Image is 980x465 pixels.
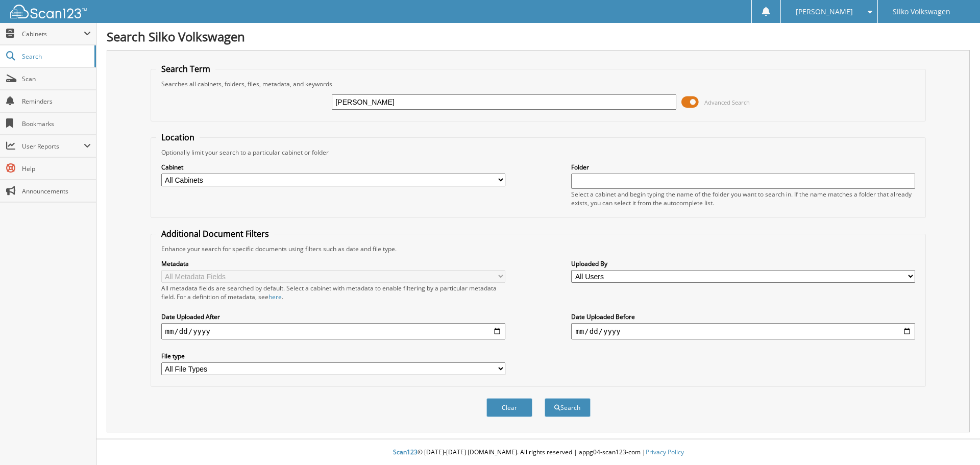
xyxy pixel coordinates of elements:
span: Search [22,52,89,61]
div: © [DATE]-[DATE] [DOMAIN_NAME]. All rights reserved | appg04-scan123-com | [96,440,980,465]
img: scan123-logo-white.svg [10,5,87,18]
div: Optionally limit your search to a particular cabinet or folder [156,148,921,157]
label: File type [161,352,505,360]
label: Date Uploaded After [161,312,505,321]
a: here [268,292,282,301]
span: Cabinets [22,30,84,38]
label: Uploaded By [571,259,915,268]
button: Search [545,398,591,417]
legend: Search Term [156,63,215,75]
span: Scan123 [393,448,418,456]
span: Scan [22,75,91,83]
div: Select a cabinet and begin typing the name of the folder you want to search in. If the name match... [571,190,915,207]
label: Cabinet [161,163,505,172]
label: Date Uploaded Before [571,312,915,321]
span: User Reports [22,142,84,151]
legend: Location [156,132,200,143]
span: Advanced Search [704,99,750,106]
span: Announcements [22,187,91,195]
h1: Search Silko Volkswagen [107,28,970,45]
legend: Additional Document Filters [156,228,274,239]
span: Bookmarks [22,119,91,128]
div: Searches all cabinets, folders, files, metadata, and keywords [156,80,921,88]
label: Folder [571,163,915,172]
a: Privacy Policy [646,448,684,456]
div: All metadata fields are searched by default. Select a cabinet with metadata to enable filtering b... [161,284,505,301]
span: [PERSON_NAME] [796,9,853,15]
span: Help [22,164,91,173]
span: Reminders [22,97,91,106]
div: Enhance your search for specific documents using filters such as date and file type. [156,244,921,253]
input: start [161,323,505,339]
button: Clear [486,398,532,417]
iframe: Chat Widget [929,416,980,465]
label: Metadata [161,259,505,268]
input: end [571,323,915,339]
span: Silko Volkswagen [893,9,950,15]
